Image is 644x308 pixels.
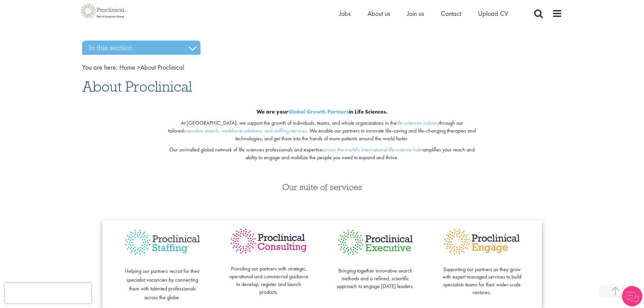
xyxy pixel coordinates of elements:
[164,119,480,143] p: At [GEOGRAPHIC_DATA], we support the growth of individuals, teams, and whole organizations in the...
[336,259,415,290] p: Bringing together innovative search methods and a refined, scientific approach to engage [DATE] l...
[288,108,349,115] a: Global Growth Partners
[119,63,184,72] span: About Proclinical
[442,258,522,297] p: Supporting our partners as they grow with expert managed services to build specialists teams for ...
[82,183,562,191] h3: Our suite of services
[478,9,508,18] a: Upload CV
[323,146,423,153] a: across the world's international life science hubs
[82,63,118,72] span: You are here:
[367,9,390,18] a: About us
[397,119,439,126] a: life sciences industry
[622,286,642,306] img: Chatbot
[82,77,192,96] span: About Proclinical
[336,227,415,258] img: Proclinical Executive
[82,41,200,55] h3: In this section
[164,146,480,162] p: Our unrivalled global network of life sciences professionals and expertise amplifies your reach a...
[184,127,307,134] a: executive search, workforce solutions, and staffing services
[5,283,91,303] iframe: reCAPTCHA
[229,227,309,255] img: Proclinical Consulting
[339,9,351,18] a: Jobs
[257,108,387,115] b: We are your in Life Sciences.
[407,9,424,18] a: Join us
[125,267,200,301] span: Helping our partners recruit for their specialist vacancies by connecting them with talented prof...
[119,63,135,72] a: breadcrumb link to Home
[123,227,202,258] img: Proclinical Staffing
[441,9,461,18] a: Contact
[229,258,309,296] p: Providing our partners with strategic, operational and commercial guidance to develop, register a...
[137,63,140,72] span: >
[442,227,522,256] img: Proclinical Engage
